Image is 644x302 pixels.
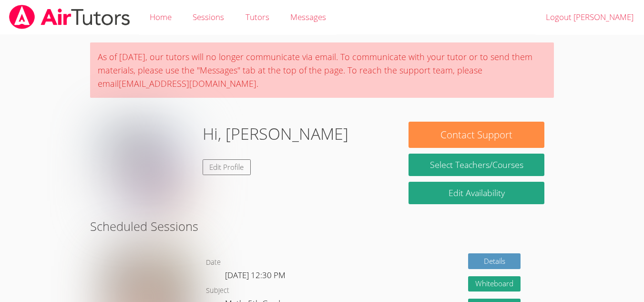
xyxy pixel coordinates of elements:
a: Edit Profile [203,159,251,175]
button: Contact Support [409,122,544,148]
div: As of [DATE], our tutors will no longer communicate via email. To communicate with your tutor or ... [90,42,554,98]
button: Whiteboard [468,276,521,292]
dt: Date [206,257,221,269]
span: [DATE] 12:30 PM [225,270,286,281]
img: mui%20or%20ui%20g.jpg [100,122,195,217]
a: Details [468,253,521,269]
h2: Scheduled Sessions [90,217,554,235]
dt: Subject [206,285,229,297]
img: airtutors_banner-c4298cdbf04f3fff15de1276eac7730deb9818008684d7c2e4769d2f7ddbe033.png [8,5,131,29]
a: Edit Availability [409,182,544,204]
a: Select Teachers/Courses [409,154,544,176]
h1: Hi, [PERSON_NAME] [203,122,348,146]
span: Messages [290,11,326,22]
